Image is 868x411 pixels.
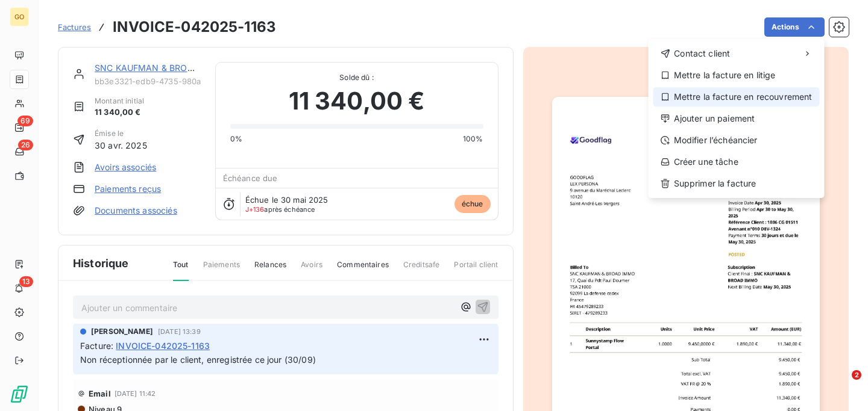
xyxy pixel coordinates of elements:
div: Mettre la facture en recouvrement [653,87,820,107]
span: 2 [852,370,861,380]
iframe: Intercom live chat [827,370,856,399]
div: Actions [649,39,825,198]
div: Modifier l’échéancier [653,131,820,150]
div: Créer une tâche [653,152,820,172]
div: Ajouter un paiement [653,109,820,128]
div: Mettre la facture en litige [653,66,820,85]
span: Contact client [674,48,730,60]
div: Supprimer la facture [653,174,820,193]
